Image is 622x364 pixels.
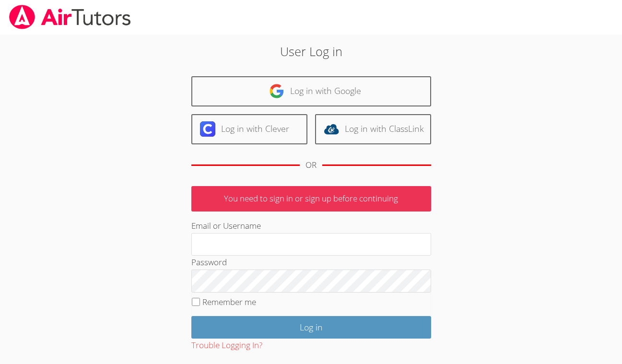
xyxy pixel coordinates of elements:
div: OR [305,158,317,172]
h2: User Log in [143,42,479,60]
input: Log in [191,316,431,339]
a: Log in with ClassLink [315,114,431,144]
a: Log in with Clever [191,114,307,144]
img: google-logo-50288ca7cdecda66e5e0955fdab243c47b7ad437acaf1139b6f446037453330a.svg [269,83,284,99]
p: You need to sign in or sign up before continuing [191,186,431,211]
a: Log in with Google [191,76,431,106]
img: clever-logo-6eab21bc6e7a338710f1a6ff85c0baf02591cd810cc4098c63d3a4b26e2feb20.svg [200,121,215,137]
label: Password [191,257,227,268]
img: classlink-logo-d6bb404cc1216ec64c9a2012d9dc4662098be43eaf13dc465df04b49fa7ab582.svg [324,121,339,137]
button: Trouble Logging In? [191,339,262,352]
label: Email or Username [191,220,261,231]
label: Remember me [202,296,256,307]
img: airtutors_banner-c4298cdbf04f3fff15de1276eac7730deb9818008684d7c2e4769d2f7ddbe033.png [8,5,132,29]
